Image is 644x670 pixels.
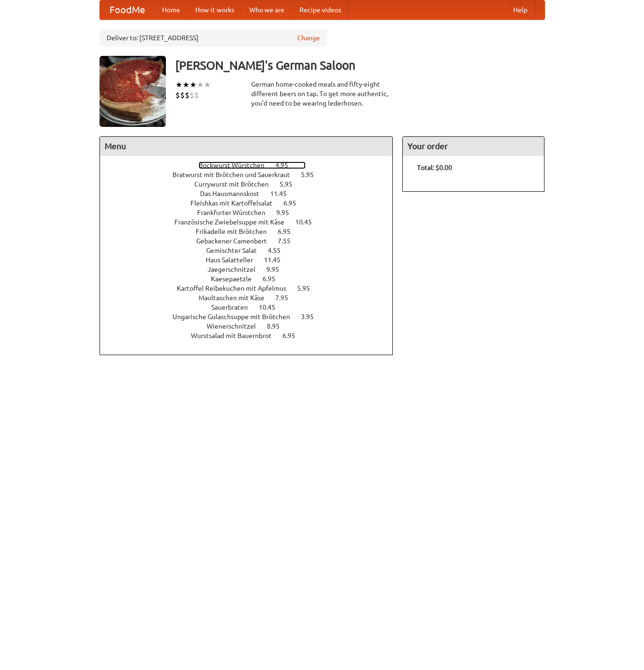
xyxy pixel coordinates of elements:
a: Help [506,0,535,19]
a: Jaegerschnitzel 9.95 [208,266,297,273]
span: 10.45 [259,304,285,311]
span: Wienerschnitzel [207,322,265,330]
span: 6.95 [278,228,300,235]
span: Ungarische Gulaschsuppe mit Brötchen [172,313,299,321]
span: Haus Salatteller [206,256,263,264]
span: Das Hausmannskost [200,190,269,197]
span: 9.95 [276,209,299,216]
li: ★ [204,80,211,90]
span: Wurstsalad mit Bauernbrot [191,332,281,339]
span: Frikadelle mit Brötchen [196,228,276,235]
div: German home-cooked meals and fifty-eight different beers on tap. To get more authentic, you'd nee... [251,80,393,108]
span: 11.45 [270,190,296,197]
span: 9.95 [266,266,289,273]
a: Frankfurter Würstchen 9.95 [197,209,307,216]
span: 6.95 [283,199,306,207]
li: ★ [190,80,197,90]
a: Sauerbraten 10.45 [211,304,293,311]
li: ★ [182,80,190,90]
img: angular.jpg [100,56,166,127]
a: Frikadelle mit Brötchen 6.95 [196,228,308,235]
span: 3.95 [301,313,323,321]
span: Maultaschen mit Käse [199,294,274,302]
a: Kaesepaetzle 6.95 [211,275,293,283]
span: Frankfurter Würstchen [197,209,275,216]
span: Bratwurst mit Brötchen und Sauerkraut [172,171,299,179]
li: $ [175,90,180,100]
li: ★ [175,80,182,90]
a: Fleishkas mit Kartoffelsalat 6.95 [190,199,314,207]
span: 8.95 [267,322,289,330]
a: Recipe videos [292,0,349,19]
span: Kartoffel Reibekuchen mit Apfelmus [177,285,296,292]
h3: [PERSON_NAME]'s German Saloon [175,56,545,75]
a: Change [297,33,320,43]
li: $ [185,90,190,100]
li: $ [194,90,199,100]
a: FoodMe [100,0,154,19]
span: 4.95 [275,161,298,169]
a: Who we are [242,0,292,19]
li: ★ [197,80,204,90]
a: Maultaschen mit Käse 7.95 [199,294,306,302]
span: Currywurst mit Brötchen [194,180,278,188]
div: Deliver to: [STREET_ADDRESS] [100,29,327,46]
li: $ [190,90,194,100]
h4: Menu [100,137,393,156]
span: 7.95 [275,294,298,302]
span: Jaegerschnitzel [208,266,265,273]
span: Kaesepaetzle [211,275,261,283]
a: Bratwurst mit Brötchen und Sauerkraut 5.95 [172,171,331,179]
span: 10.45 [295,218,321,226]
span: 5.95 [280,180,302,188]
a: Das Hausmannskost 11.45 [200,190,304,197]
span: Gemischter Salat [206,247,266,254]
a: Wienerschnitzel 8.95 [207,322,297,330]
li: $ [180,90,185,100]
span: Fleishkas mit Kartoffelsalat [190,199,282,207]
a: Kartoffel Reibekuchen mit Apfelmus 5.95 [177,285,327,292]
span: 6.95 [263,275,285,283]
b: Total: $0.00 [417,164,452,171]
a: Haus Salatteller 11.45 [206,256,298,264]
a: Gebackener Camenbert 7.55 [196,237,308,245]
a: Ungarische Gulaschsuppe mit Brötchen 3.95 [172,313,331,321]
span: Französische Zwiebelsuppe mit Käse [174,218,294,226]
a: Wurstsalad mit Bauernbrot 6.95 [191,332,313,339]
a: Gemischter Salat 4.55 [206,247,298,254]
span: 5.95 [297,285,319,292]
a: Home [154,0,188,19]
span: 4.55 [268,247,290,254]
span: 11.45 [264,256,290,264]
h4: Your order [403,137,544,156]
a: How it works [188,0,242,19]
span: 5.95 [301,171,323,179]
a: Französische Zwiebelsuppe mit Käse 10.45 [174,218,329,226]
span: 6.95 [282,332,305,339]
span: Gebackener Camenbert [196,237,276,245]
a: Bockwurst Würstchen 4.95 [199,161,306,169]
span: 7.55 [278,237,300,245]
span: Sauerbraten [211,304,257,311]
span: Bockwurst Würstchen [199,161,274,169]
a: Currywurst mit Brötchen 5.95 [194,180,310,188]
